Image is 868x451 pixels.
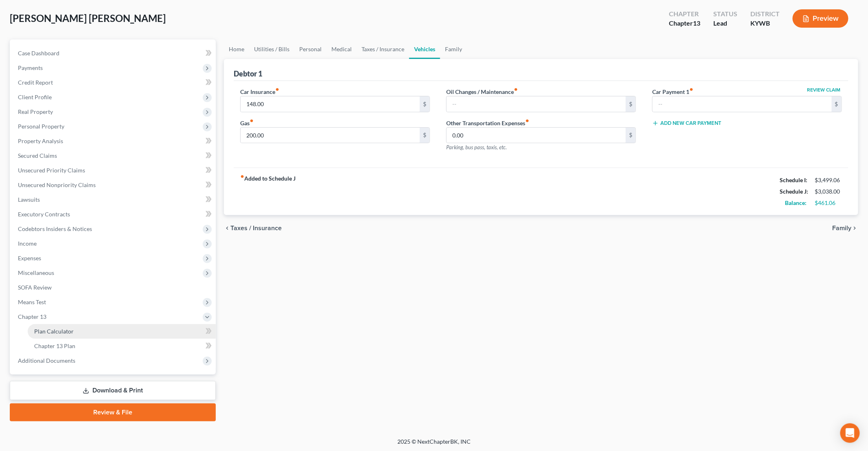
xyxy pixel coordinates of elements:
[18,269,54,276] span: Miscellaneous
[18,357,75,364] span: Additional Documents
[249,39,294,59] a: Utilities / Bills
[230,225,282,231] span: Taxes / Insurance
[780,176,808,183] strong: Schedule I:
[852,225,858,231] i: chevron_right
[750,19,780,28] div: KYWB
[11,134,216,148] a: Property Analysis
[11,192,216,207] a: Lawsuits
[234,69,262,78] div: Debtor 1
[250,119,254,123] i: fiber_manual_record
[446,87,518,96] label: Oil Changes / Maintenance
[28,324,216,339] a: Plan Calculator
[275,87,279,92] i: fiber_manual_record
[18,50,59,57] span: Case Dashboard
[18,152,57,159] span: Secured Claims
[10,12,166,24] span: [PERSON_NAME] [PERSON_NAME]
[18,108,53,115] span: Real Property
[18,284,52,291] span: SOFA Review
[689,87,693,92] i: fiber_manual_record
[793,9,848,28] button: Preview
[240,174,244,179] i: fiber_manual_record
[815,176,842,184] div: $3,499.06
[652,120,721,126] button: Add New Car Payment
[18,79,53,86] span: Credit Report
[785,199,807,206] strong: Balance:
[18,255,41,261] span: Expenses
[357,39,409,59] a: Taxes / Insurance
[294,39,327,59] a: Personal
[240,174,296,209] strong: Added to Schedule J
[780,188,809,195] strong: Schedule J:
[18,196,40,203] span: Lawsuits
[833,225,852,231] span: Family
[327,39,357,59] a: Medical
[18,181,96,188] span: Unsecured Nonpriority Claims
[447,96,626,112] input: --
[652,87,693,96] label: Car Payment 1
[693,19,700,27] span: 13
[11,75,216,90] a: Credit Report
[240,87,279,96] label: Car Insurance
[832,96,842,112] div: $
[626,128,636,143] div: $
[18,298,46,305] span: Means Test
[447,128,626,143] input: --
[28,339,216,353] a: Chapter 13 Plan
[224,39,249,59] a: Home
[420,128,430,143] div: $
[11,163,216,178] a: Unsecured Priority Claims
[626,96,636,112] div: $
[409,39,440,59] a: Vehicles
[750,9,780,19] div: District
[18,240,37,247] span: Income
[11,207,216,222] a: Executory Contracts
[11,148,216,163] a: Secured Claims
[815,187,842,196] div: $3,038.00
[806,87,842,92] button: Review Claim
[669,9,700,19] div: Chapter
[18,225,92,232] span: Codebtors Insiders & Notices
[525,119,529,123] i: fiber_manual_record
[224,225,282,231] button: chevron_left Taxes / Insurance
[241,96,420,112] input: --
[420,96,430,112] div: $
[11,178,216,192] a: Unsecured Nonpriority Claims
[18,137,63,144] span: Property Analysis
[18,313,46,320] span: Chapter 13
[10,403,216,421] a: Review & File
[18,167,85,174] span: Unsecured Priority Claims
[833,225,858,231] button: Family chevron_right
[241,128,420,143] input: --
[840,423,860,443] div: Open Intercom Messenger
[446,144,507,150] span: Parking, bus pass, taxis, etc.
[34,342,75,349] span: Chapter 13 Plan
[240,119,254,127] label: Gas
[10,381,216,400] a: Download & Print
[11,280,216,295] a: SOFA Review
[18,94,52,100] span: Client Profile
[34,328,74,335] span: Plan Calculator
[224,225,230,231] i: chevron_left
[18,64,43,71] span: Payments
[713,9,737,19] div: Status
[653,96,832,112] input: --
[18,211,70,218] span: Executory Contracts
[18,123,64,130] span: Personal Property
[11,46,216,61] a: Case Dashboard
[446,119,529,127] label: Other Transportation Expenses
[514,87,518,92] i: fiber_manual_record
[815,199,842,207] div: $461.06
[669,19,700,28] div: Chapter
[440,39,467,59] a: Family
[713,19,737,28] div: Lead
